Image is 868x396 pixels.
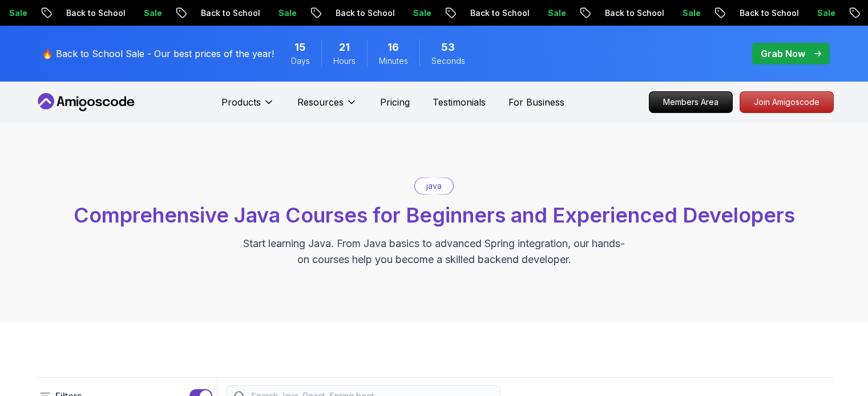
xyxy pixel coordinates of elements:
p: Sale [806,7,842,19]
p: Back to School [189,7,267,19]
p: Sale [402,7,438,19]
p: Back to School [324,7,402,19]
p: Products [221,95,261,109]
p: Back to School [728,7,806,19]
span: 53 Seconds [441,39,455,55]
a: For Business [508,95,564,109]
p: Back to School [459,7,536,19]
span: Minutes [379,55,408,67]
p: Sale [671,7,708,19]
span: 16 Minutes [387,39,399,55]
p: Join Amigoscode [740,92,833,112]
p: Back to School [594,7,671,19]
span: Comprehensive Java Courses for Beginners and Experienced Developers [74,203,795,228]
span: 21 Hours [339,39,350,55]
p: Sale [267,7,304,19]
a: Pricing [380,95,410,109]
p: Start learning Java. From Java basics to advanced Spring integration, our hands-on courses help y... [243,236,626,268]
p: Sale [132,7,169,19]
a: Testimonials [433,95,486,109]
span: Seconds [431,55,465,67]
p: Members Area [649,92,732,112]
p: Resources [297,95,344,109]
a: Join Amigoscode [740,91,834,113]
p: Sale [536,7,573,19]
p: Grab Now [761,47,805,60]
span: 15 Days [294,39,306,55]
span: Hours [333,55,356,67]
button: Products [221,95,274,118]
button: Resources [297,95,357,118]
p: java [426,180,442,192]
p: Back to School [55,7,132,19]
a: Members Area [649,91,733,113]
p: 🔥 Back to School Sale - Our best prices of the year! [42,47,274,60]
span: Days [291,55,310,67]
